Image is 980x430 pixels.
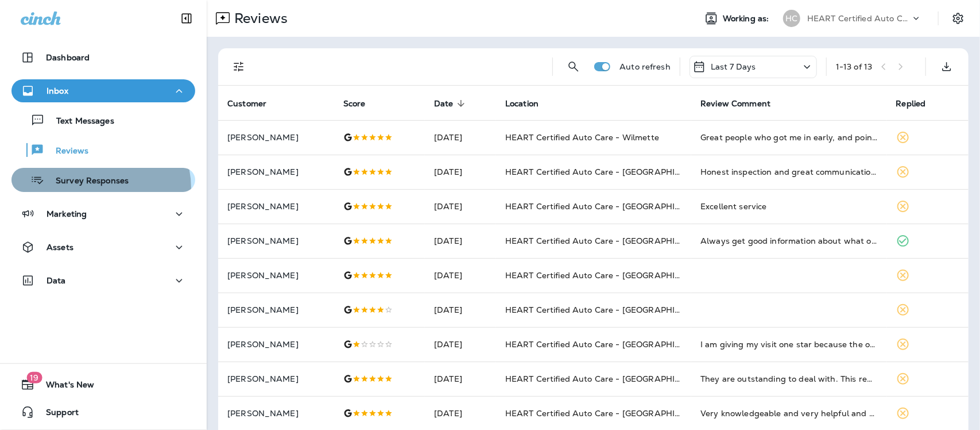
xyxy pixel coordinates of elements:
p: Dashboard [46,53,90,62]
p: Data [47,276,66,285]
span: Location [505,98,553,109]
div: HC [783,10,800,27]
span: Score [343,99,366,109]
span: Customer [227,98,281,109]
div: Always get good information about what our car needs and the work is done quickly and correctly. ... [700,235,877,247]
button: Assets [11,236,195,259]
p: [PERSON_NAME] [227,409,325,418]
p: Last 7 Days [711,62,756,71]
span: HEART Certified Auto Care - [GEOGRAPHIC_DATA] [505,374,711,384]
td: [DATE] [425,155,496,189]
span: Review Comment [700,99,770,109]
p: [PERSON_NAME] [227,340,325,349]
button: Reviews [11,138,195,162]
span: Replied [896,98,941,109]
span: HEART Certified Auto Care - [GEOGRAPHIC_DATA] [505,339,711,350]
p: [PERSON_NAME] [227,374,325,383]
p: Reviews [230,10,288,27]
span: Customer [227,99,266,109]
p: [PERSON_NAME] [227,202,325,211]
td: [DATE] [425,120,496,155]
div: They are outstanding to deal with. This reminds of the old time honest and trustworthy auto speci... [700,373,877,385]
td: [DATE] [425,258,496,293]
p: [PERSON_NAME] [227,133,325,142]
button: Marketing [11,202,195,225]
div: Honest inspection and great communication. First visit and will be coming back. [700,166,877,178]
div: Excellent service [700,201,877,212]
span: HEART Certified Auto Care - [GEOGRAPHIC_DATA] [505,167,711,177]
span: Date [434,98,468,109]
button: Filters [227,55,250,78]
button: Support [11,401,195,424]
span: Working as: [723,14,772,24]
span: HEART Certified Auto Care - [GEOGRAPHIC_DATA] [505,236,711,246]
span: 19 [26,372,42,383]
span: Score [343,98,381,109]
button: Dashboard [11,46,195,69]
p: Survey Responses [44,176,129,187]
p: Text Messages [45,116,114,127]
button: Export as CSV [935,55,958,78]
td: [DATE] [425,362,496,396]
button: Survey Responses [11,168,195,192]
p: Assets [47,243,73,252]
td: [DATE] [425,224,496,258]
span: HEART Certified Auto Care - [GEOGRAPHIC_DATA] [505,305,711,315]
button: Text Messages [11,108,195,132]
div: 1 - 13 of 13 [836,62,872,71]
span: HEART Certified Auto Care - [GEOGRAPHIC_DATA] [505,408,711,419]
td: [DATE] [425,293,496,327]
span: Date [434,99,454,109]
span: Support [34,408,79,421]
button: Collapse Sidebar [171,7,203,30]
td: [DATE] [425,189,496,224]
span: What's New [34,380,94,394]
span: Review Comment [700,98,785,109]
span: Location [505,99,539,109]
span: HEART Certified Auto Care - Wilmette [505,132,659,143]
button: 19What's New [11,373,195,396]
p: [PERSON_NAME] [227,271,325,280]
p: Reviews [44,146,88,157]
p: [PERSON_NAME] [227,305,325,314]
span: HEART Certified Auto Care - [GEOGRAPHIC_DATA] [505,270,711,281]
p: Marketing [47,209,87,218]
button: Data [11,269,195,292]
button: Settings [948,8,969,29]
p: Auto refresh [619,62,671,71]
p: [PERSON_NAME] [227,236,325,245]
span: HEART Certified Auto Care - [GEOGRAPHIC_DATA] [505,201,711,212]
p: [PERSON_NAME] [227,167,325,176]
td: [DATE] [425,327,496,362]
p: Inbox [47,86,68,95]
button: Search Reviews [562,55,585,78]
div: Very knowledgeable and very helpful and kind [700,408,877,419]
div: I am giving my visit one star because the office receptionist is great. However my experience wit... [700,339,877,350]
button: Inbox [11,79,195,102]
div: Great people who got me in early, and pointed out some things to keep an eye on! [700,132,877,143]
span: Replied [896,99,926,109]
p: HEART Certified Auto Care [807,14,911,23]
